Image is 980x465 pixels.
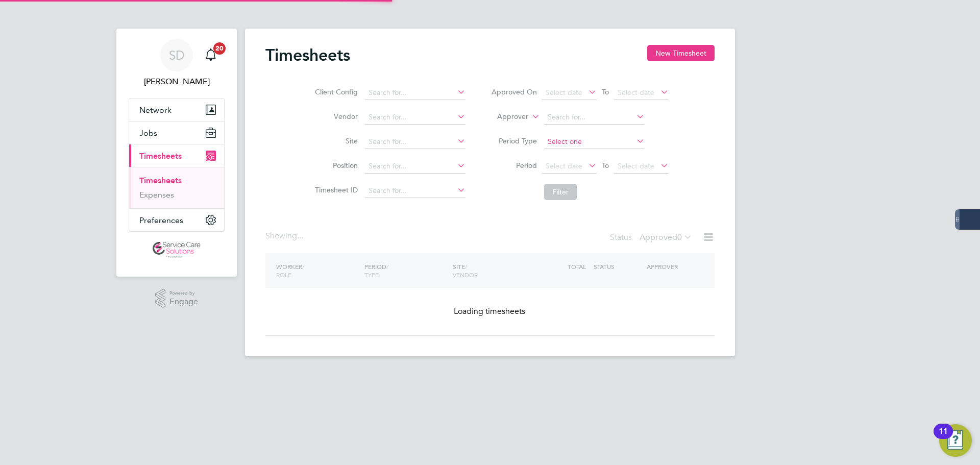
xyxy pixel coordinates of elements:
a: Timesheets [139,176,182,185]
label: Timesheet ID [312,185,358,194]
input: Search for... [365,110,465,125]
input: Select one [544,135,645,149]
label: Position [312,161,358,170]
span: To [599,85,612,99]
span: 20 [213,42,226,55]
label: Client Config [312,87,358,96]
span: To [599,159,612,172]
span: Select date [546,161,582,170]
a: Expenses [139,190,174,200]
a: Go to home page [129,242,225,258]
img: servicecare-logo-retina.png [153,242,201,258]
nav: Main navigation [116,29,237,277]
span: Select date [618,88,654,97]
label: Approved [640,232,692,242]
span: Engage [169,298,198,306]
button: Jobs [129,121,224,144]
button: Network [129,99,224,121]
h2: Timesheets [265,45,350,65]
label: Approved On [491,87,537,96]
label: Vendor [312,112,358,121]
label: Approver [482,112,528,122]
span: Powered by [169,289,198,298]
label: Period [491,161,537,170]
span: SD [169,48,185,62]
button: Filter [544,184,577,200]
input: Search for... [544,110,645,125]
button: Preferences [129,209,224,231]
span: Select date [618,161,654,170]
button: Timesheets [129,144,224,167]
div: Timesheets [129,167,224,208]
span: Jobs [139,128,157,138]
span: ... [297,231,303,241]
span: Select date [546,88,582,97]
span: 0 [677,232,682,242]
input: Search for... [365,159,465,174]
div: Showing [265,231,305,241]
span: Timesheets [139,151,182,161]
span: Network [139,105,171,115]
div: Status [610,231,694,245]
input: Search for... [365,184,465,198]
span: Preferences [139,215,183,225]
button: New Timesheet [647,45,715,61]
input: Search for... [365,86,465,100]
input: Search for... [365,135,465,149]
a: 20 [201,39,221,71]
a: SD[PERSON_NAME] [129,39,225,88]
label: Site [312,136,358,145]
div: 11 [939,431,948,445]
button: Open Resource Center, 11 new notifications [939,424,972,457]
a: Powered byEngage [155,289,199,308]
label: Period Type [491,136,537,145]
span: Samantha Dix [129,76,225,88]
